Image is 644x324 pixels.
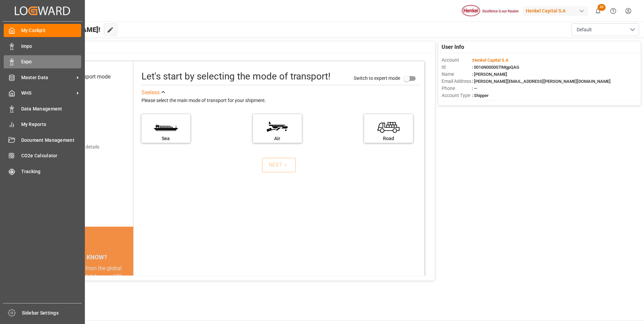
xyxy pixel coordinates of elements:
div: Add shipping details [57,143,99,151]
span: Account [442,57,472,64]
span: Phone [442,85,472,92]
a: My Cockpit [4,24,81,37]
button: next slide / item [124,264,133,305]
span: : Shipper [472,93,489,98]
span: Impo [21,43,82,50]
a: Data Management [4,102,81,115]
span: WHS [21,90,74,97]
img: Henkel%20logo.jpg_1689854090.jpg [462,5,518,17]
span: : 0016N000007IMgpQAG [472,65,519,70]
button: Help Center [606,3,621,19]
a: Impo [4,39,81,53]
span: Tracking [21,168,82,175]
span: Data Management [21,105,82,112]
span: My Reports [21,121,82,128]
span: : — [472,86,477,91]
span: My Cockpit [21,27,82,34]
button: show 35 new notifications [590,3,606,19]
span: Switch to expert mode [354,75,400,80]
div: Please select the main mode of transport for your shipment. [141,97,420,105]
span: : [PERSON_NAME] [472,72,507,77]
a: CO2e Calculator [4,149,81,162]
span: : [472,58,509,63]
span: Document Management [21,137,82,144]
span: User Info [442,43,464,51]
a: Expo [4,55,81,68]
span: Email Address [442,78,472,85]
span: : [PERSON_NAME][EMAIL_ADDRESS][PERSON_NAME][DOMAIN_NAME] [472,79,611,84]
span: Default [577,26,592,33]
a: Document Management [4,133,81,147]
a: My Reports [4,118,81,131]
div: Henkel Capital S.A [523,6,588,16]
span: Henkel Capital S.A [473,58,509,63]
div: Air [256,135,298,142]
span: Hello [PERSON_NAME]! [28,23,100,36]
span: Sidebar Settings [22,310,82,317]
span: Name [442,71,472,78]
span: Id [442,64,472,71]
span: Master Data [21,74,74,81]
div: NEXT [269,161,289,169]
div: See less [141,89,160,97]
span: Account Type [442,92,472,99]
div: Road [367,135,410,142]
div: Sea [145,135,187,142]
button: NEXT [262,158,296,172]
span: Expo [21,58,82,65]
button: open menu [572,23,639,36]
div: Let's start by selecting the mode of transport! [141,69,330,84]
span: CO2e Calculator [21,152,82,159]
a: Tracking [4,165,81,178]
span: 35 [598,4,606,11]
button: Henkel Capital S.A [523,4,590,17]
